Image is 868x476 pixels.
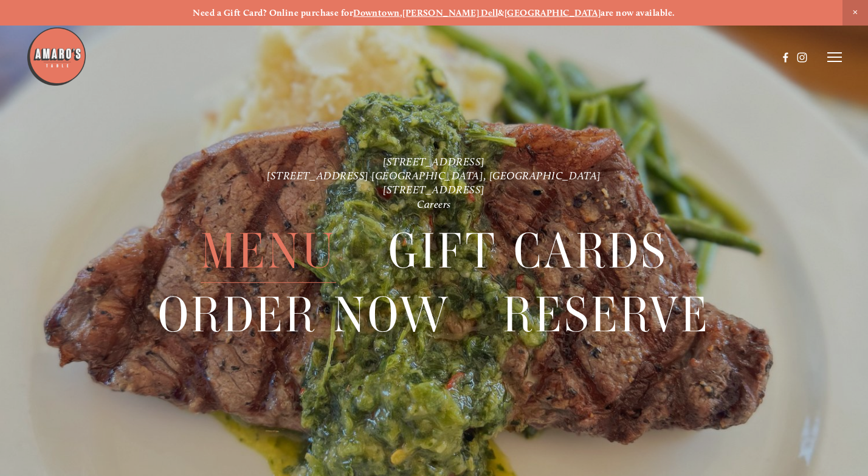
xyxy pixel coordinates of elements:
[158,283,450,346] a: Order Now
[417,198,451,210] a: Careers
[503,283,710,347] span: Reserve
[201,220,336,283] span: Menu
[388,220,667,283] a: Gift Cards
[503,283,710,346] a: Reserve
[267,169,601,182] a: [STREET_ADDRESS] [GEOGRAPHIC_DATA], [GEOGRAPHIC_DATA]
[193,7,353,18] strong: Need a Gift Card? Online purchase for
[400,7,402,18] strong: ,
[383,184,485,196] a: [STREET_ADDRESS]
[26,26,87,87] img: Amaro's Table
[201,220,336,283] a: Menu
[353,7,400,18] a: Downtown
[498,7,504,18] strong: &
[402,7,498,18] a: [PERSON_NAME] Dell
[383,155,485,168] a: [STREET_ADDRESS]
[158,283,450,347] span: Order Now
[505,7,601,18] a: [GEOGRAPHIC_DATA]
[388,220,667,283] span: Gift Cards
[601,7,675,18] strong: are now available.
